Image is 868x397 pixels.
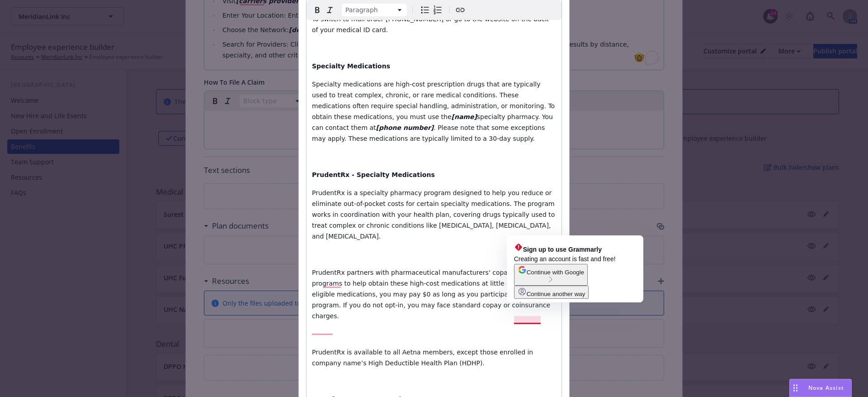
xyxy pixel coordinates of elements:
button: Italic [324,4,336,16]
button: Create link [454,4,467,16]
span: PrudentRx is a specialty pharmacy program designed to help you reduce or eliminate out-of-pocket ... [312,189,557,240]
div: toggle group [419,4,444,16]
button: Bold [311,4,324,16]
strong: [phone number] [376,124,434,131]
strong: [name] [452,113,477,120]
strong: Specialty Medications [312,62,390,70]
span: PrudentRx partners with pharmaceutical manufacturers' copay assistance programs to help obtain th... [312,269,554,320]
span: PrudentRx is available to all Aetna members, except those enrolled in company name’s High Deducti... [312,349,535,367]
div: Drag to move [790,379,801,397]
span: Specialty medications are high-cost prescription drugs that are typically used to treat complex, ... [312,81,557,120]
button: Block type [342,4,407,16]
button: Numbered list [431,4,444,16]
button: Nova Assist [789,379,852,397]
strong: PrudentRx - Specialty Medications [312,171,435,178]
span: Nova Assist [808,384,844,392]
button: Bulleted list [419,4,431,16]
